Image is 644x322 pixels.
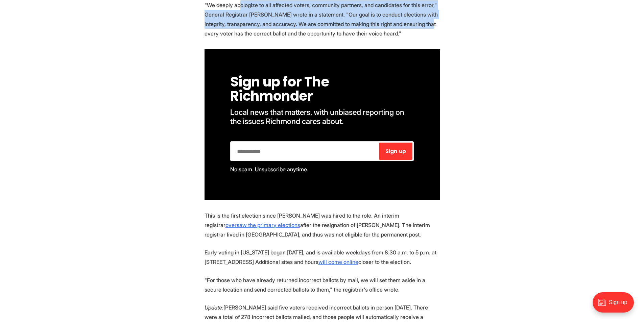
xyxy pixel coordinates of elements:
[379,143,413,160] button: Sign up
[205,211,440,239] p: This is the first election since [PERSON_NAME] was hired to the role. An interim registrar after ...
[318,258,358,265] a: will come online
[205,304,223,311] em: Update:
[205,275,440,294] p: "For those who have already returned incorrect ballots by mail, we will set them aside in a secur...
[587,289,644,322] iframe: portal-trigger
[225,222,300,228] a: oversaw the primary elections
[230,166,308,173] span: No spam. Unsubscribe anytime.
[205,0,440,38] p: "We deeply apologize to all affected voters, community partners, and candidates for this error," ...
[385,149,406,154] span: Sign up
[230,72,332,105] span: Sign up for The Richmonder
[230,107,406,126] span: Local news that matters, with unbiased reporting on the issues Richmond cares about.
[205,248,440,267] p: Early voting in [US_STATE] began [DATE], and is available weekdays from 8:30 a.m. to 5 p.m. at [S...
